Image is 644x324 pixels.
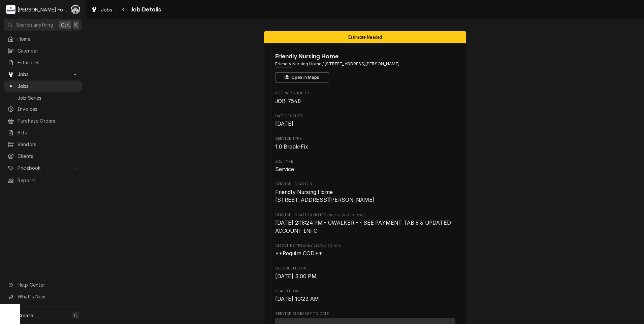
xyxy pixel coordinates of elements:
span: Create [18,313,33,318]
span: Service Type [275,143,455,151]
span: Jobs [101,6,112,13]
a: Job Series [4,92,82,103]
a: Jobs [88,4,115,15]
div: Scheduled For [275,266,455,280]
div: Chris Murphy (103)'s Avatar [71,5,80,14]
span: [DATE] 3:00 PM [275,273,317,280]
div: Client Information [275,52,455,83]
a: Reports [4,175,82,186]
a: Go to Pricebook [4,162,82,173]
a: Calendar [4,45,82,56]
a: Home [4,33,82,44]
div: Status [264,31,466,43]
span: [object Object] [275,250,455,258]
span: C [74,312,77,319]
span: Jobs [18,83,78,90]
button: Navigate back [118,4,129,15]
span: Job Type [275,159,455,164]
span: Started On [275,295,455,303]
div: Date Received [275,114,455,128]
a: Estimates [4,57,82,68]
a: Invoices [4,103,82,115]
a: Jobs [4,80,82,92]
span: Reports [18,177,78,184]
span: Clients [18,153,78,160]
a: Purchase Orders [4,115,82,126]
div: Roopairs Job ID [275,91,455,105]
span: Estimate Needed [348,35,382,39]
span: Roopairs Job ID [275,91,455,96]
div: Service Type [275,136,455,151]
span: [DATE] 10:23 AM [275,296,319,302]
div: [object Object] [275,243,455,258]
span: JOB-7548 [275,98,301,104]
a: Go to Jobs [4,69,82,80]
span: Purchase Orders [18,117,78,124]
span: Pricebook [18,164,68,171]
span: Service Location [275,188,455,204]
a: Go to What's New [4,291,82,302]
span: Started On [275,289,455,294]
span: Roopairs Job ID [275,97,455,105]
span: K [74,21,77,28]
span: [object Object] [275,219,455,235]
span: (Only Visible to You) [303,244,341,248]
span: Job Details [129,5,161,14]
span: Service Summary To Date [275,311,455,317]
button: Search anythingCtrlK [4,19,82,31]
span: Help Center [18,281,78,288]
span: Estimates [18,59,78,66]
span: Invoices [18,105,78,112]
div: Job Type [275,159,455,173]
span: Calendar [18,47,78,54]
a: Go to Help Center [4,279,82,290]
span: Job Type [275,165,455,173]
div: Marshall Food Equipment Service's Avatar [6,5,15,14]
span: 1.0 Break-Fix [275,143,309,150]
span: Service Location Notes [275,213,455,218]
button: Open in Maps [275,72,329,83]
div: Started On [275,289,455,303]
a: Bills [4,127,82,138]
span: [DATE] 2:18:24 PM - CWALKER - - SEE PAYMENT TAB 8 & UPDATED ACCOUNT INFO [275,220,453,234]
span: Scheduled For [275,266,455,271]
span: Bills [18,129,78,136]
span: (Only Visible to You) [326,213,364,217]
div: M [6,5,15,14]
span: Friendly Nursing Home [STREET_ADDRESS][PERSON_NAME] [275,189,375,203]
span: Job Series [18,94,78,101]
span: Date Received [275,114,455,119]
span: [DATE] [275,121,294,127]
div: [PERSON_NAME] Food Equipment Service [18,6,67,13]
span: Ctrl [61,21,70,28]
span: Client Notes [275,243,455,249]
a: Vendors [4,139,82,150]
a: Clients [4,151,82,162]
span: Home [18,35,78,42]
span: Date Received [275,120,455,128]
span: Search anything [16,21,53,28]
div: Service Location [275,182,455,204]
span: Address [275,61,455,67]
span: Scheduled For [275,272,455,281]
span: Jobs [18,71,68,78]
div: [object Object] [275,213,455,235]
span: Vendors [18,141,78,148]
div: C( [71,5,80,14]
span: Service [275,166,294,172]
span: What's New [18,293,78,300]
span: Name [275,52,455,61]
span: Service Location [275,182,455,187]
span: Service Type [275,136,455,141]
